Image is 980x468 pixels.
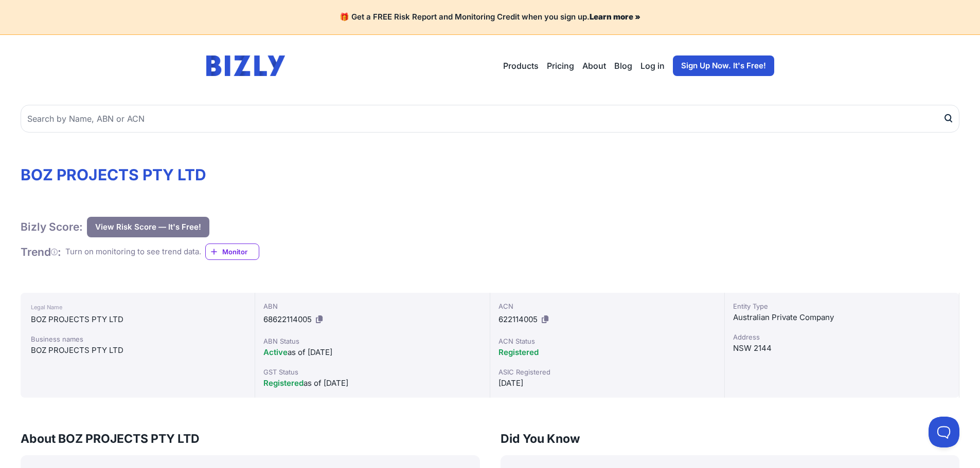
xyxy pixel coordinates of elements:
[640,60,665,72] a: Log in
[31,301,244,313] div: Legal Name
[21,245,61,259] h1: Trend :
[498,377,716,389] div: [DATE]
[590,12,640,22] a: Learn more »
[263,378,304,388] span: Registered
[21,430,480,447] h3: About BOZ PROJECTS PTY LTD
[498,314,538,324] span: 622114005
[222,247,259,257] span: Monitor
[501,430,960,447] h3: Did You Know
[31,313,244,326] div: BOZ PROJECTS PTY LTD
[21,165,959,184] h1: BOZ PROJECTS PTY LTD
[498,367,716,377] div: ASIC Registered
[263,301,481,311] div: ABN
[498,301,716,311] div: ACN
[929,417,959,447] iframe: Toggle Customer Support
[263,346,481,359] div: as of [DATE]
[498,336,716,346] div: ACN Status
[498,347,539,357] span: Registered
[673,55,774,76] a: Sign Up Now. It's Free!
[582,60,606,72] a: About
[503,60,539,72] button: Products
[547,60,574,72] a: Pricing
[263,314,312,324] span: 68622114005
[263,377,481,389] div: as of [DATE]
[205,244,259,260] a: Monitor
[733,301,951,311] div: Entity Type
[31,344,244,357] div: BOZ PROJECTS PTY LTD
[87,217,209,237] button: View Risk Score — It's Free!
[733,332,951,342] div: Address
[31,334,244,344] div: Business names
[733,311,951,324] div: Australian Private Company
[263,336,481,346] div: ABN Status
[263,367,481,377] div: GST Status
[733,342,951,354] div: NSW 2144
[614,60,632,72] a: Blog
[263,347,288,357] span: Active
[65,246,201,258] div: Turn on monitoring to see trend data.
[21,220,83,234] h1: Bizly Score:
[21,105,959,133] input: Search by Name, ABN or ACN
[12,12,968,22] h4: 🎁 Get a FREE Risk Report and Monitoring Credit when you sign up.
